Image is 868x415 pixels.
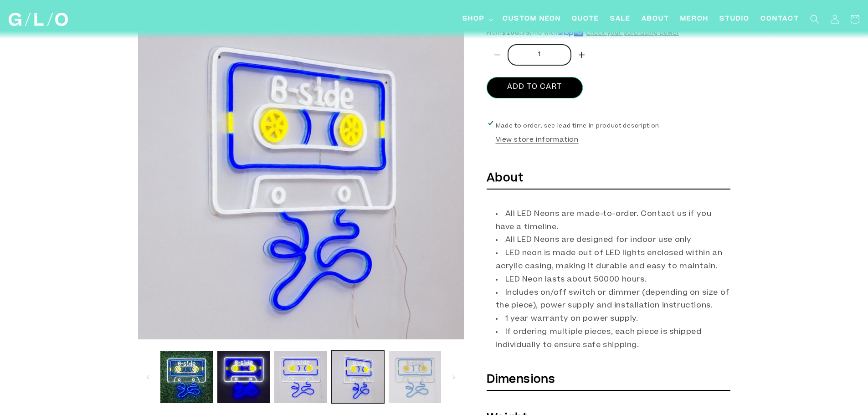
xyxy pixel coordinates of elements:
[332,351,384,403] button: Load image 4 in gallery view
[5,10,72,30] a: GLO Studio
[496,210,712,231] span: All LED Neons are made-to-order. Contact us if you have a timeline.
[675,9,714,30] a: Merch
[680,15,709,24] span: Merch
[714,9,755,30] a: Studio
[805,9,825,29] summary: Search
[274,351,327,403] button: Load image 3 in gallery view
[719,15,750,24] span: Studio
[138,14,464,405] media-gallery: Gallery Viewer
[760,15,799,24] span: Contact
[642,15,669,24] span: About
[444,367,464,387] button: Slide right
[610,15,631,24] span: SALE
[497,9,566,30] a: Custom Neon
[503,15,561,24] span: Custom Neon
[704,287,868,415] iframe: Chat Widget
[487,374,555,385] strong: Dimensions
[487,173,524,184] b: About
[636,9,675,30] a: About
[755,9,805,30] a: Contact
[496,328,702,349] span: If ordering multiple pieces, each piece is shipped individually to ensure safe shipping.
[462,15,485,24] span: Shop
[457,9,497,30] summary: Shop
[217,351,270,403] button: Load image 2 in gallery view
[505,315,638,323] span: 1 year warranty on power supply.
[9,13,68,26] img: GLO Studio
[487,77,583,98] button: Add to cart
[605,9,636,30] a: SALE
[566,9,605,30] a: Quote
[505,276,647,283] span: LED Neon lasts about 50000 hours.
[160,351,213,403] button: Load image 1 in gallery view
[496,250,723,270] span: LED neon is made out of LED lights enclosed within an acrylic casing, making it durable and easy ...
[496,289,729,310] span: Includes on/off switch or dimmer (depending on size of the piece), power supply and installation ...
[572,15,599,24] span: Quote
[496,122,661,131] p: Made to order, see lead time in product description.
[138,367,158,387] button: Slide left
[505,237,692,244] span: All LED Neons are designed for indoor use only
[496,136,579,146] button: View store information
[389,351,441,403] button: Load image 5 in gallery view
